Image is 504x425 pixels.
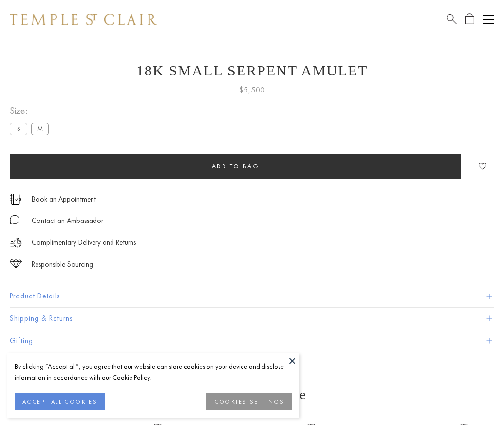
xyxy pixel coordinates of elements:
button: Shipping & Returns [10,308,494,330]
span: Size: [10,103,53,119]
button: Add to bag [10,154,461,179]
div: Responsible Sourcing [32,259,93,271]
div: By clicking “Accept all”, you agree that our website can store cookies on your device and disclos... [15,361,292,383]
h1: 18K Small Serpent Amulet [10,62,494,79]
img: Temple St. Clair [10,14,157,25]
a: Open Shopping Bag [465,13,474,25]
p: Complimentary Delivery and Returns [32,237,136,249]
button: Open navigation [483,14,494,25]
span: $5,500 [239,84,265,96]
a: Book an Appointment [32,194,96,204]
img: icon_appointment.svg [10,194,21,205]
img: icon_sourcing.svg [10,259,22,268]
button: ACCEPT ALL COOKIES [15,393,105,410]
button: COOKIES SETTINGS [206,393,292,410]
a: Search [447,13,457,25]
div: Contact an Ambassador [32,215,103,227]
span: Add to bag [212,162,260,170]
img: icon_delivery.svg [10,237,22,249]
label: S [10,123,27,135]
button: Gifting [10,330,494,352]
label: M [31,123,49,135]
img: MessageIcon-01_2.svg [10,215,19,224]
button: Product Details [10,285,494,307]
